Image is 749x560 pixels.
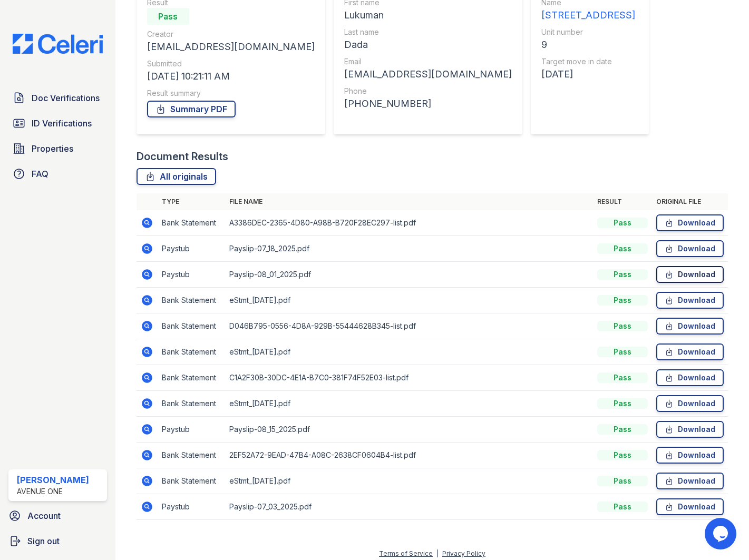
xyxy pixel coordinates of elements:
div: Submitted [147,58,315,69]
div: Target move in date [541,56,635,67]
td: Paystub [158,494,225,520]
td: Paystub [158,262,225,288]
div: Dada [344,37,512,52]
div: Pass [597,476,648,486]
a: Download [656,421,724,438]
div: Avenue One [17,486,89,497]
td: Payslip-08_15_2025.pdf [225,417,593,443]
div: Phone [344,86,512,96]
div: Pass [597,321,648,331]
td: Bank Statement [158,288,225,313]
td: C1A2F30B-30DC-4E1A-B7C0-381F74F52E03-list.pdf [225,365,593,391]
a: Summary PDF [147,101,236,117]
a: Download [656,318,724,335]
span: Account [27,509,61,522]
a: Download [656,395,724,412]
div: Lukuman [344,8,512,23]
td: eStmt_[DATE].pdf [225,468,593,494]
a: All originals [137,168,216,185]
td: eStmt_[DATE].pdf [225,288,593,313]
a: Doc Verifications [8,87,107,109]
td: Payslip-07_03_2025.pdf [225,494,593,520]
td: Payslip-08_01_2025.pdf [225,262,593,288]
a: Download [656,369,724,386]
td: eStmt_[DATE].pdf [225,339,593,365]
td: Bank Statement [158,210,225,236]
a: Download [656,266,724,283]
div: Last name [344,27,512,37]
div: [EMAIL_ADDRESS][DOMAIN_NAME] [147,40,315,54]
div: Pass [597,295,648,306]
div: [STREET_ADDRESS] [541,8,635,23]
div: [EMAIL_ADDRESS][DOMAIN_NAME] [344,67,512,82]
span: ID Verifications [32,117,92,130]
div: Document Results [137,149,228,164]
a: ID Verifications [8,113,107,134]
div: [PERSON_NAME] [17,474,89,486]
th: Type [158,193,225,210]
span: Doc Verifications [32,92,100,104]
div: [DATE] 10:21:11 AM [147,69,315,84]
div: Pass [597,398,648,409]
td: Bank Statement [158,365,225,391]
div: Pass [597,502,648,512]
a: Download [656,447,724,464]
div: Email [344,56,512,67]
th: Result [593,193,652,210]
div: Pass [597,269,648,280]
td: A3386DEC-2365-4D80-A98B-B720F28EC297-list.pdf [225,210,593,236]
td: Paystub [158,236,225,262]
div: 9 [541,37,635,52]
td: Paystub [158,417,225,443]
div: Pass [597,424,648,435]
div: Result summary [147,88,315,99]
a: Sign out [4,530,111,552]
span: Sign out [27,535,60,547]
span: FAQ [32,168,48,180]
img: CE_Logo_Blue-a8612792a0a2168367f1c8372b55b34899dd931a85d93a1a3d3e32e68fde9ad4.png [4,34,111,54]
td: eStmt_[DATE].pdf [225,391,593,417]
td: Payslip-07_18_2025.pdf [225,236,593,262]
div: Pass [597,347,648,357]
td: D046B795-0556-4D8A-929B-55444628B345-list.pdf [225,313,593,339]
a: Terms of Service [379,549,433,557]
div: Pass [597,450,648,460]
td: Bank Statement [158,391,225,417]
td: Bank Statement [158,339,225,365]
a: Privacy Policy [442,549,485,557]
td: Bank Statement [158,443,225,468]
div: Pass [597,218,648,228]
a: Download [656,498,724,515]
div: Creator [147,29,315,40]
div: Pass [147,8,189,25]
td: Bank Statement [158,313,225,339]
a: FAQ [8,163,107,184]
a: Download [656,292,724,309]
div: | [436,549,439,557]
a: Download [656,473,724,489]
a: Properties [8,138,107,159]
div: Unit number [541,27,635,37]
div: Pass [597,372,648,383]
a: Download [656,343,724,360]
th: Original file [652,193,728,210]
a: Account [4,505,111,526]
div: [PHONE_NUMBER] [344,96,512,111]
iframe: chat widget [705,518,738,549]
span: Properties [32,142,73,155]
a: Download [656,214,724,231]
th: File name [225,193,593,210]
td: Bank Statement [158,468,225,494]
div: [DATE] [541,67,635,82]
a: Download [656,240,724,257]
div: Pass [597,243,648,254]
td: 2EF52A72-9EAD-47B4-A08C-2638CF0604B4-list.pdf [225,443,593,468]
